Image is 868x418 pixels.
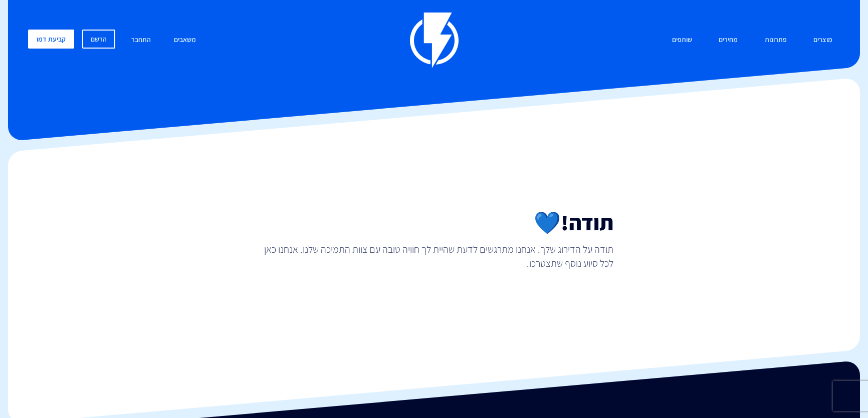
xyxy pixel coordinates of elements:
a: הרשם [82,30,115,49]
a: התחבר [124,30,158,51]
p: תודה על הדירוג שלך. אנחנו מתרגשים לדעת שהיית לך חוויה טובה עם צוות התמיכה שלנו. אנחנו כאן לכל סיו... [255,242,613,270]
a: מוצרים [806,30,840,51]
a: מחירים [711,30,745,51]
a: קביעת דמו [28,30,74,49]
a: פתרונות [757,30,794,51]
a: שותפים [665,30,700,51]
a: משאבים [166,30,203,51]
h2: תודה!💙 [255,211,613,235]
